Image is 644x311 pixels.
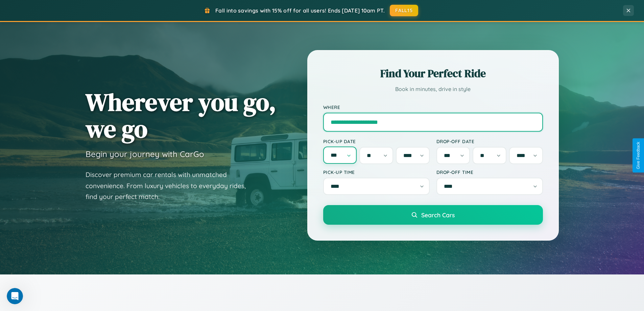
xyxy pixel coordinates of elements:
[215,7,385,14] span: Fall into savings with 15% off for all users! Ends [DATE] 10am PT.
[323,66,543,81] h2: Find Your Perfect Ride
[636,142,641,169] div: Give Feedback
[421,211,455,219] span: Search Cars
[436,138,543,144] label: Drop-off Date
[86,169,255,202] p: Discover premium car rentals with unmatched convenience. From luxury vehicles to everyday rides, ...
[323,205,543,225] button: Search Cars
[390,5,418,16] button: FALL15
[436,169,543,175] label: Drop-off Time
[323,104,543,110] label: Where
[323,84,543,94] p: Book in minutes, drive in style
[86,149,204,159] h3: Begin your journey with CarGo
[323,169,430,175] label: Pick-up Time
[86,89,276,142] h1: Wherever you go, we go
[7,288,23,304] iframe: Intercom live chat
[323,138,430,144] label: Pick-up Date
